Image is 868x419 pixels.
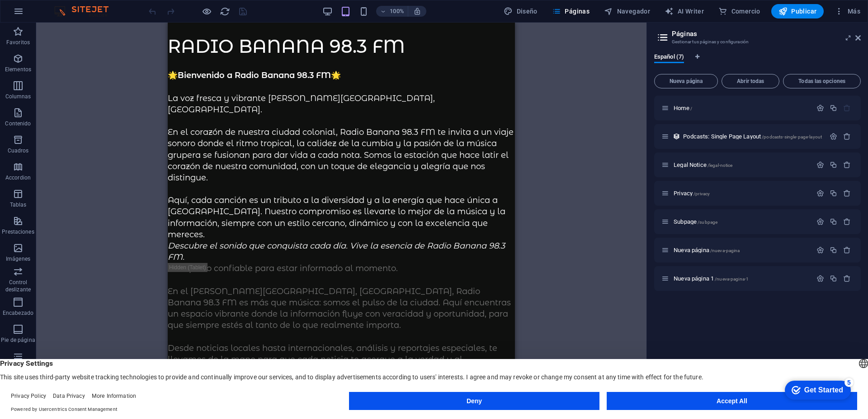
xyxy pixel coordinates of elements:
span: Haz clic para abrir la página [674,218,717,225]
span: Privacy [674,190,710,197]
button: Abrir todas [722,74,779,88]
div: Nueva página 1/nueva-pagina-1 [671,276,812,281]
button: Páginas [548,4,593,18]
span: /subpage [698,220,717,225]
p: Imágenes [6,255,30,262]
p: Encabezado [3,309,33,317]
button: Publicar [771,4,824,18]
div: Configuración [816,189,824,197]
h2: Páginas [672,30,861,38]
div: Privacy/privacy [671,190,812,196]
div: Duplicar [830,161,837,169]
span: Comercio [718,7,760,16]
div: Pestañas de idiomas [654,53,861,70]
div: Eliminar [843,246,851,254]
div: Eliminar [843,189,851,197]
div: Duplicar [830,246,837,254]
span: /nueva-pagina [710,248,740,253]
span: /legal-notice [708,163,733,168]
div: Podcasts: Single Page Layout/podcasts-single-page-layout [680,134,825,139]
img: Editor Logo [52,6,120,17]
button: Comercio [715,4,764,18]
div: Subpage/subpage [671,219,812,225]
button: reload [219,6,230,17]
span: /nueva-pagina-1 [715,276,749,281]
span: Español (7) [654,51,684,64]
div: Eliminar [843,161,851,169]
button: Todas las opciones [783,74,861,88]
div: Duplicar [830,218,837,226]
div: Configuración [816,104,824,112]
div: Eliminar [843,218,851,226]
p: Cuadros [8,147,29,154]
span: Todas las opciones [787,78,857,84]
span: Más [835,7,860,16]
div: Get Started [27,10,66,18]
p: Columnas [5,93,31,100]
div: Home/ [671,105,812,111]
div: La página principal no puede eliminarse [843,104,851,112]
div: Diseño (Ctrl+Alt+Y) [500,4,541,18]
div: Configuración [816,246,824,254]
i: Volver a cargar página [220,6,230,17]
div: Configuración [816,275,824,282]
button: Nueva página [654,74,718,88]
button: Diseño [500,4,541,18]
div: 5 [67,2,76,11]
p: Elementos [5,66,31,73]
span: Publicar [778,7,817,16]
button: 100% [376,6,408,17]
span: Haz clic para abrir la página [674,275,749,282]
span: / [690,106,692,111]
button: Haz clic para salir del modo de previsualización y seguir editando [201,6,212,17]
div: Duplicar [830,189,837,197]
span: Abrir todas [726,78,775,84]
div: Configuración [830,133,837,140]
p: Favoritos [6,39,30,46]
p: Contenido [5,120,31,127]
div: Este diseño se usa como una plantilla para todos los elementos (como por ejemplo un post de un bl... [673,133,680,140]
div: Duplicar [830,104,837,112]
h3: Gestionar tus páginas y configuración [672,38,843,46]
span: Legal Notice [674,161,732,168]
span: Podcasts: Single Page Layout [683,133,822,140]
div: Configuración [816,218,824,226]
span: /privacy [693,191,710,196]
div: Eliminar [843,133,851,140]
span: AI Writer [665,7,704,16]
span: Navegador [604,7,650,16]
p: Accordion [5,174,31,181]
span: /podcasts-single-page-layout [762,134,822,139]
button: Navegador [600,4,654,18]
span: Haz clic para abrir la página [674,105,692,111]
span: Páginas [552,7,590,16]
div: Eliminar [843,275,851,282]
div: Get Started 5 items remaining, 0% complete [7,5,73,23]
span: Haz clic para abrir la página [674,247,740,253]
p: Pie de página [1,336,35,344]
h6: 100% [390,6,404,17]
button: AI Writer [661,4,708,18]
span: Nueva página [658,78,714,84]
div: Duplicar [830,275,837,282]
div: Configuración [816,161,824,169]
p: Prestaciones [2,228,34,235]
div: Nueva página/nueva-pagina [671,247,812,253]
div: Legal Notice/legal-notice [671,162,812,168]
span: Diseño [504,7,538,16]
button: Más [831,4,864,18]
p: Tablas [10,201,27,208]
